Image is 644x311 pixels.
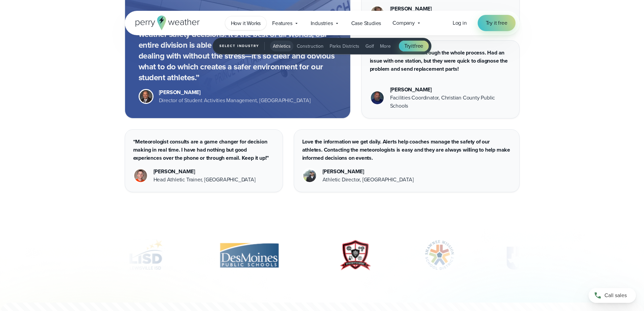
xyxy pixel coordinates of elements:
[453,19,467,27] a: Log in
[219,42,265,50] span: Select Industry
[380,43,391,50] span: More
[478,15,516,31] a: Try it free
[159,88,311,96] div: [PERSON_NAME]
[414,238,466,272] div: 8 of 10
[272,19,292,27] span: Features
[153,176,256,184] div: Head Athletic Trainer, [GEOGRAPHIC_DATA]
[399,41,429,51] a: Tryitfree
[297,43,324,50] span: Construction
[133,138,275,162] p: “Meteorologist consults are a game changer for decision making in real time. I have had nothing b...
[125,238,520,275] div: slideshow
[371,6,384,19] img: Vestavia Hills High School Headshot
[201,238,297,272] div: 6 of 10
[486,19,507,27] span: Try it free
[411,42,414,50] span: it
[390,86,511,94] div: [PERSON_NAME]
[225,16,267,30] a: How it Works
[323,176,414,184] div: Athletic Director, [GEOGRAPHIC_DATA]
[392,19,415,27] span: Company
[453,19,467,27] span: Log in
[377,41,393,51] button: More
[311,19,333,27] span: Industries
[270,41,293,51] button: Athletics
[390,5,499,13] div: [PERSON_NAME]
[302,138,511,162] p: Love the information we get daily. Alerts help coaches manage the safety of our athletes. Contact...
[231,19,261,27] span: How it Works
[303,169,316,182] img: Cathedral High School Headshot
[365,43,374,50] span: Golf
[159,96,311,105] div: Director of Student Activities Management, [GEOGRAPHIC_DATA]
[371,91,384,104] img: Christian County Public Schools Headshot
[499,238,553,272] img: UIL.svg
[323,168,414,176] div: [PERSON_NAME]
[404,42,423,50] span: Try free
[604,291,627,299] span: Call sales
[294,41,326,51] button: Construction
[123,238,168,272] div: 5 of 10
[390,94,511,110] div: Facilities Coordinator, Christian County Public Schools
[123,238,168,272] img: Lewisville ISD logo
[329,238,381,272] div: 7 of 10
[327,41,362,51] button: Parks Districts
[589,288,636,303] a: Call sales
[370,49,511,73] p: Good communication through the whole process. Had an issue with one station, but they were quick ...
[414,238,466,272] img: Shawnee-Mission-Public-Schools.svg
[134,169,147,182] img: Wartburg College Headshot
[330,43,359,50] span: Parks Districts
[351,19,381,27] span: Case Studies
[201,238,297,272] img: Des-Moines-Public-Schools.svg
[139,18,337,83] p: “Perry Weather takes all of the guesswork out of our weather safety decisions. It’s the best of a...
[153,168,256,176] div: [PERSON_NAME]
[345,16,387,30] a: Case Studies
[363,41,377,51] button: Golf
[273,43,291,50] span: Athletics
[499,238,553,272] div: 9 of 10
